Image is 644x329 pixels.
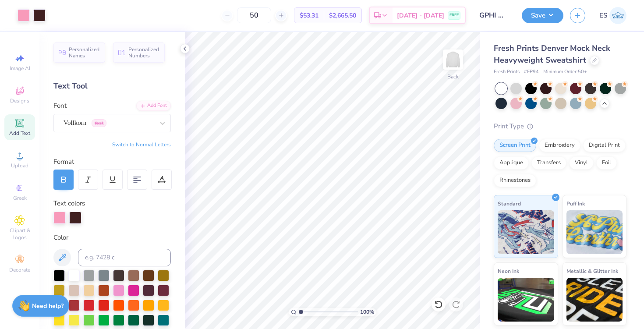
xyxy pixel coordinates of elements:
[494,121,626,131] div: Print Type
[360,308,374,316] span: 100 %
[53,80,171,92] div: Text Tool
[494,43,610,65] span: Fresh Prints Denver Mock Neck Heavyweight Sweatshirt
[78,249,171,266] input: e.g. 7428 c
[498,266,519,276] span: Neon Ink
[53,198,85,209] label: Text colors
[128,46,159,59] span: Personalized Numbers
[498,278,554,322] img: Neon Ink
[599,11,607,21] span: ES
[444,51,462,68] img: Back
[10,65,30,72] span: Image AI
[11,162,28,169] span: Upload
[69,46,100,59] span: Personalized Names
[609,7,626,24] img: Erica Springer
[397,11,444,20] span: [DATE] - [DATE]
[599,7,626,24] a: ES
[494,156,529,170] div: Applique
[4,227,35,241] span: Clipart & logos
[53,101,67,111] label: Font
[583,139,626,152] div: Digital Print
[531,156,566,170] div: Transfers
[472,7,515,24] input: Untitled Design
[494,68,520,76] span: Fresh Prints
[596,156,617,170] div: Foil
[566,210,623,254] img: Puff Ink
[498,210,554,254] img: Standard
[300,11,318,20] span: $53.31
[9,266,30,273] span: Decorate
[539,139,580,152] div: Embroidery
[569,156,594,170] div: Vinyl
[494,139,536,152] div: Screen Print
[524,68,539,76] span: # FP94
[566,199,585,208] span: Puff Ink
[53,157,172,167] div: Format
[543,68,587,76] span: Minimum Order: 50 +
[498,199,521,208] span: Standard
[522,8,563,23] button: Save
[112,141,171,148] button: Switch to Normal Letters
[566,266,618,276] span: Metallic & Glitter Ink
[237,7,271,23] input: – –
[10,97,29,104] span: Designs
[53,233,171,243] div: Color
[9,130,30,137] span: Add Text
[566,278,623,322] img: Metallic & Glitter Ink
[494,174,536,187] div: Rhinestones
[136,101,171,111] div: Add Font
[13,195,27,202] span: Greek
[32,302,64,310] strong: Need help?
[447,73,459,81] div: Back
[329,11,356,20] span: $2,665.50
[449,12,459,18] span: FREE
